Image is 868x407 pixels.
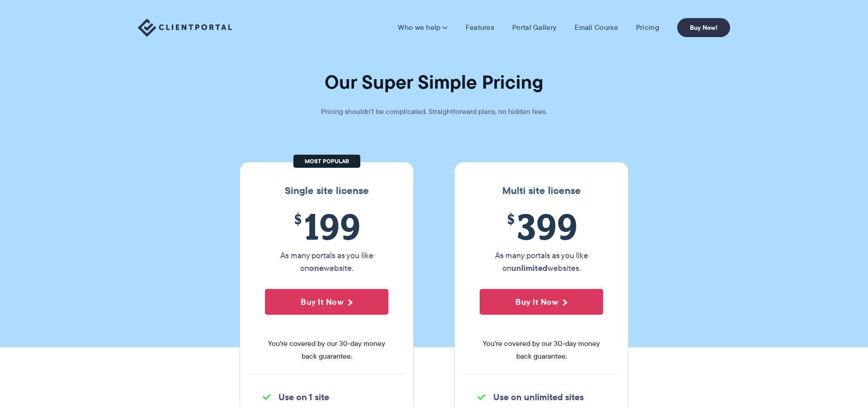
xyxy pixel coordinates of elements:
h3: Single site license [249,185,404,197]
strong: Use on unlimited sites [493,390,584,404]
h3: Multi site license [464,185,619,197]
strong: one [309,262,324,274]
a: Email Course [575,23,618,32]
strong: Use on 1 site [278,390,329,404]
a: Portal Gallery [512,23,557,32]
button: Buy It Now [265,289,388,315]
button: Buy It Now [480,289,603,315]
p: Pricing shouldn't be complicated. Straightforward plans, no hidden fees. [298,105,570,118]
span: 199 [265,206,388,247]
p: As many portals as you like on websites. [480,249,603,274]
p: As many portals as you like on website. [265,249,388,274]
a: Features [466,23,494,32]
a: Buy Now! [677,18,730,37]
span: 399 [480,206,603,247]
span: You're covered by our 30-day money back guarantee. [480,337,603,363]
a: Pricing [636,23,659,32]
span: You're covered by our 30-day money back guarantee. [265,337,388,363]
strong: unlimited [511,262,547,274]
a: Who we help [398,23,447,32]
